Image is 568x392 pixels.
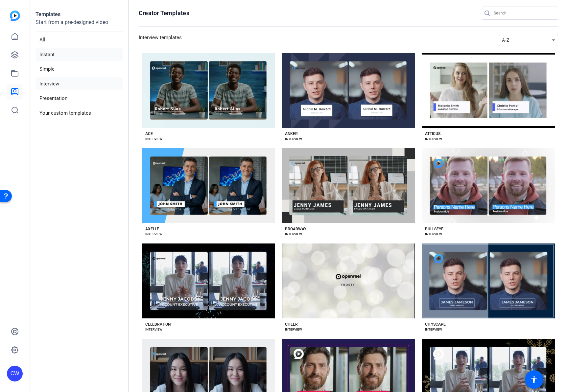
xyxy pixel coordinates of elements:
div: INTERVIEW [145,136,162,142]
strong: Templates [35,11,60,17]
button: Template image [422,53,555,128]
div: INTERVIEW [285,327,302,332]
div: ACE [145,131,153,136]
p: Start from a pre-designed video [35,18,123,32]
div: CHEER [285,322,298,327]
div: INTERVIEW [425,232,442,237]
div: AXELLE [145,226,159,232]
li: Interview [35,77,123,91]
h3: Interview templates [139,34,182,46]
li: All [35,33,123,47]
div: BULLSEYE [425,226,443,232]
div: CELEBRATION [145,322,171,327]
div: INTERVIEW [425,136,442,142]
div: CW [7,366,23,381]
div: INTERVIEW [285,232,302,237]
div: CITYSCAPE [425,322,446,327]
div: INTERVIEW [425,327,442,332]
button: Template image [282,53,415,128]
div: INTERVIEW [145,327,162,332]
h1: Creator Templates [139,9,189,17]
div: ATTICUS [425,131,440,136]
li: Presentation [35,92,123,105]
div: INTERVIEW [145,232,162,237]
button: Template image [422,243,555,318]
button: Template image [142,53,275,128]
button: Template image [282,148,415,223]
li: Simple [35,62,123,76]
span: A-Z [502,37,509,43]
li: Your custom templates [35,106,123,120]
input: Search [494,9,553,17]
button: Template image [422,148,555,223]
div: ANKER [285,131,298,136]
button: Template image [142,148,275,223]
img: blue-gradient.svg [10,11,20,21]
button: Template image [282,243,415,318]
div: BROADWAY [285,226,306,232]
mat-icon: accessibility [530,376,538,383]
button: Template image [142,243,275,318]
li: Instant [35,48,123,61]
div: INTERVIEW [285,136,302,142]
